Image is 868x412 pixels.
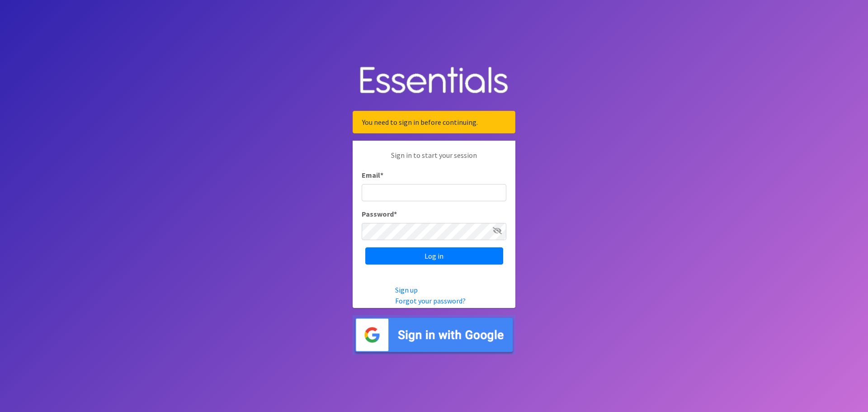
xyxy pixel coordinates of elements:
abbr: required [380,170,383,180]
img: Sign in with Google [353,315,515,355]
a: Forgot your password? [395,296,466,305]
p: Sign in to start your session [362,150,506,170]
input: Log in [365,247,503,265]
img: Human Essentials [353,57,515,104]
abbr: required [394,209,397,218]
label: Password [362,208,397,219]
a: Sign up [395,285,418,294]
div: You need to sign in before continuing. [353,111,515,133]
label: Email [362,170,383,180]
